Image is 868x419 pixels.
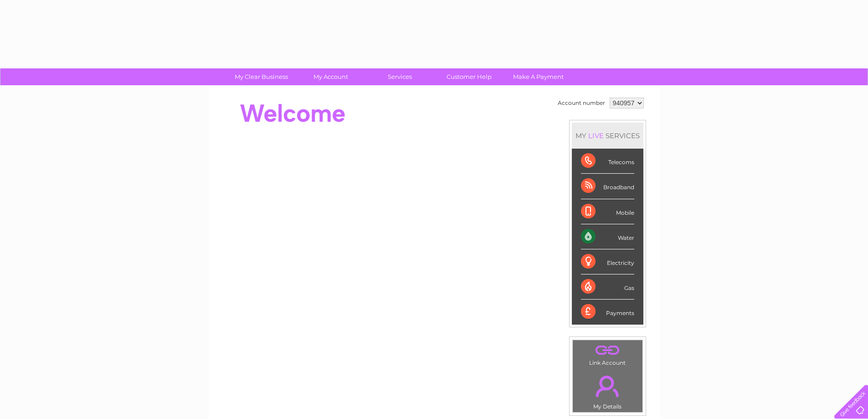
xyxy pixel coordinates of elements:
[581,149,634,174] div: Telecoms
[293,68,368,85] a: My Account
[581,249,634,274] div: Electricity
[575,370,640,402] a: .
[581,174,634,199] div: Broadband
[586,131,606,140] div: LIVE
[224,68,299,85] a: My Clear Business
[555,95,607,111] td: Account number
[581,300,634,324] div: Payments
[362,68,437,85] a: Services
[581,274,634,300] div: Gas
[501,68,576,85] a: Make A Payment
[572,123,643,149] div: MY SERVICES
[575,342,640,358] a: .
[431,68,507,85] a: Customer Help
[572,368,643,413] td: My Details
[572,340,643,368] td: Link Account
[581,199,634,224] div: Mobile
[581,224,634,249] div: Water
